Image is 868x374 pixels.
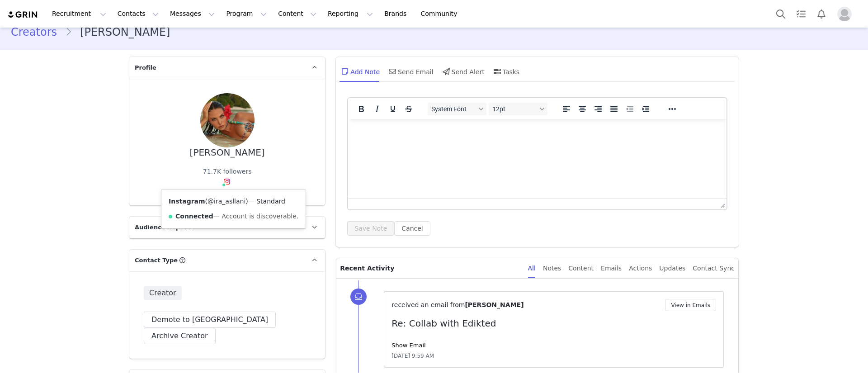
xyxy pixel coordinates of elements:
button: Save Note [347,221,394,236]
div: Actions [629,258,652,279]
img: 1e879aff-4777-4ba2-b827-bda137f5441f.jpg [200,93,255,147]
button: Align center [575,103,590,115]
button: Messages [165,4,220,24]
button: Decrease indent [622,103,637,115]
span: [DATE] 9:59 AM [392,352,434,360]
button: Recruitment [47,4,112,24]
div: Send Email [387,61,434,82]
span: System Font [431,105,476,113]
button: Fonts [428,103,486,115]
img: instagram.svg [223,178,231,185]
a: Community [415,4,467,24]
a: Brands [379,4,415,24]
button: Content [273,4,322,24]
div: Emails [601,258,622,279]
button: Demote to [GEOGRAPHIC_DATA] [144,312,276,328]
img: grin logo [7,10,39,19]
div: All [528,258,536,279]
span: — Account is discoverable. [213,213,298,220]
a: @ira_asllani [208,198,245,205]
span: Audience Reports [135,223,193,232]
span: [PERSON_NAME] [465,301,524,308]
div: Press the Up and Down arrow keys to resize the editor. [717,199,726,209]
div: [PERSON_NAME] [190,147,265,158]
button: Increase indent [638,103,653,115]
button: Cancel [394,221,430,236]
button: Reveal or hide additional toolbar items [665,103,680,115]
div: 71.7K followers [203,167,252,176]
div: Contact Sync [693,258,735,279]
button: Justify [606,103,622,115]
div: Tasks [492,61,520,82]
a: Show Email [392,342,425,349]
img: placeholder-profile.jpg [837,7,852,21]
button: Reporting [322,4,378,24]
div: Notes [543,258,561,279]
button: Font sizes [489,103,547,115]
strong: Instagram [169,198,205,205]
p: Re: Collab with Edikted [392,317,716,330]
iframe: Rich Text Area [348,119,726,198]
button: Program [221,4,272,24]
span: Creator [144,286,182,300]
button: Profile [832,7,861,21]
span: Profile [135,63,156,72]
span: received an email from [392,301,465,308]
span: ( ) [205,198,248,205]
button: Contacts [112,4,164,24]
button: Align right [590,103,606,115]
button: Archive Creator [144,328,216,344]
p: Recent Activity [340,258,520,278]
a: Tasks [791,4,811,24]
button: Bold [354,103,369,115]
button: Italic [369,103,385,115]
strong: Connected [175,213,213,220]
div: Content [568,258,594,279]
span: 12pt [492,105,537,113]
div: Add Note [340,61,380,82]
div: Updates [659,258,685,279]
a: Creators [11,24,65,40]
button: Search [771,4,791,24]
span: Contact Type [135,256,178,265]
button: Strikethrough [401,103,416,115]
div: Send Alert [441,61,485,82]
button: View in Emails [665,299,716,311]
button: Underline [385,103,401,115]
button: Align left [559,103,574,115]
span: — Standard [248,198,285,205]
button: Notifications [811,4,831,24]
